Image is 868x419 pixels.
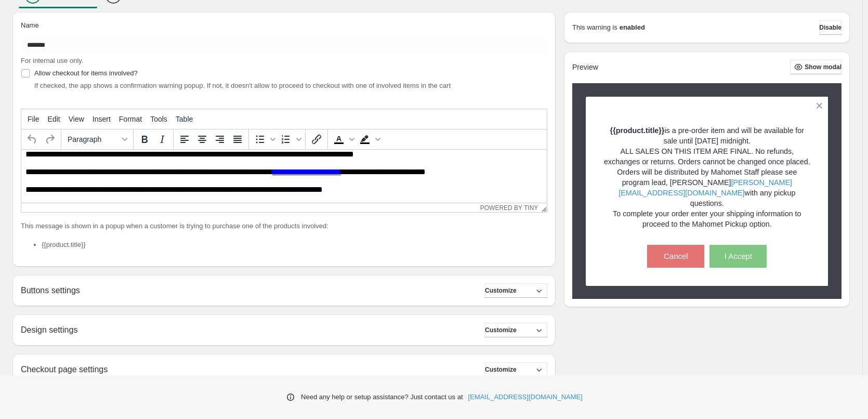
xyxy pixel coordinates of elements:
div: Resize [538,203,547,212]
button: Cancel [647,245,704,268]
li: {{product.title}} [42,240,547,250]
span: Tools [150,115,167,123]
button: Align center [193,130,211,148]
span: Customize [485,286,517,295]
button: Insert/edit link [308,130,325,148]
button: Redo [41,130,59,148]
button: Customize [485,323,547,337]
span: View [69,115,84,123]
button: Customize [485,283,547,298]
span: Customize [485,326,517,334]
a: Powered by Tiny [480,204,538,212]
button: Align right [211,130,229,148]
p: Orders will be distributed by Mahomet Staff please see program lead, [PERSON_NAME] with any picku... [604,167,810,208]
button: Justify [229,130,246,148]
button: Customize [485,362,547,377]
span: For internal use only. [21,57,83,64]
span: Paragraph [68,135,119,143]
div: Background color [356,130,382,148]
span: Customize [485,365,517,374]
div: Text color [330,130,356,148]
h2: Design settings [21,325,77,335]
p: This message is shown in a popup when a customer is trying to purchase one of the products involved: [21,221,547,231]
button: Undo [23,130,41,148]
p: ALL SALES ON THIS ITEM ARE FINAL. No refunds, exchanges or returns. Orders cannot be changed once... [604,146,810,167]
h2: Buttons settings [21,285,80,295]
span: Show modal [805,63,841,71]
strong: {{product.title}} [610,126,665,135]
h2: Checkout page settings [21,364,108,374]
span: Allow checkout for items involved? [34,69,138,77]
button: Formats [63,130,131,148]
span: Edit [48,115,60,123]
iframe: Rich Text Area [21,150,547,203]
span: Insert [93,115,111,123]
div: Bullet list [251,130,277,148]
button: Italic [153,130,171,148]
span: File [28,115,40,123]
button: Disable [819,20,841,35]
p: is a pre-order item and will be available for sale until [DATE] midnight. [604,125,810,146]
span: Disable [819,23,841,32]
span: Table [176,115,193,123]
button: Show modal [790,60,841,74]
p: To complete your order enter your shipping information to proceed to the Mahomet Pickup option. [604,208,810,229]
button: Bold [136,130,153,148]
span: If checked, the app shows a confirmation warning popup. If not, it doesn't allow to proceed to ch... [34,82,451,89]
button: I Accept [709,245,767,268]
div: Numbered list [277,130,303,148]
button: Align left [176,130,193,148]
h2: Preview [572,63,598,72]
span: Format [119,115,142,123]
a: [EMAIL_ADDRESS][DOMAIN_NAME] [468,392,583,402]
p: This warning is [572,22,617,33]
span: Name [21,21,39,29]
strong: enabled [620,22,645,33]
